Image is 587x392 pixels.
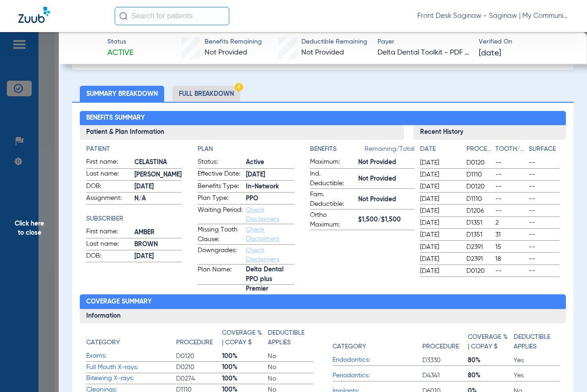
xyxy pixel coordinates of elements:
span: -- [529,230,559,239]
span: Maximum: [310,157,355,168]
span: [DATE] [420,254,459,264]
span: Benefits Remaining [205,37,262,47]
span: -- [529,170,559,179]
app-breakdown-title: Patient [86,144,182,154]
app-breakdown-title: Coverage % | Copay $ [222,328,268,351]
a: Check Disclaimers [246,226,279,242]
span: Full Mouth X-rays: [86,363,176,372]
h4: Coverage % | Copay $ [468,332,509,352]
span: Active [246,158,294,167]
app-breakdown-title: Procedure [466,144,492,157]
span: [DATE] [134,252,182,261]
img: Zuub Logo [18,7,50,23]
span: [DATE] [479,48,501,59]
h4: Procedure [466,144,492,154]
span: PPO [246,194,294,204]
span: D1206 [466,206,492,215]
span: -- [529,194,559,204]
app-breakdown-title: Category [332,328,422,355]
span: 100% [222,374,268,383]
span: D2391 [466,254,492,264]
span: Not Provided [205,49,247,56]
span: 31 [495,230,526,239]
h4: Tooth/Quad [495,144,526,154]
h3: Recent History [414,125,566,140]
span: [DATE] [420,194,459,204]
app-breakdown-title: Procedure [422,328,468,355]
img: Hazard [235,83,243,91]
span: First name: [86,227,131,238]
app-breakdown-title: Surface [529,144,559,157]
span: D0120 [466,158,492,167]
span: [DATE] [420,170,459,179]
h4: Surface [529,144,559,154]
span: [DATE] [420,266,459,276]
span: -- [495,170,526,179]
span: -- [495,206,526,215]
app-breakdown-title: Procedure [176,328,222,351]
span: No [268,374,314,383]
span: D1110 [466,194,492,204]
span: D1351 [466,218,492,227]
h4: Coverage % | Copay $ [222,328,263,348]
span: Yes [514,371,559,380]
span: Fam. Deductible: [310,190,355,209]
span: Deductible Remaining [301,37,367,47]
span: [DATE] [134,182,182,192]
span: AMBER [134,228,182,237]
h4: Procedure [176,338,213,348]
span: [DATE] [420,158,459,167]
iframe: Chat Widget [541,348,587,392]
span: Bitewing X-rays: [86,374,176,383]
span: Last name: [86,239,131,250]
span: $1,500/$1,500 [358,215,415,225]
span: Last name: [86,169,131,180]
span: [DATE] [420,206,459,215]
span: [DATE] [420,243,459,252]
span: CELASTINA [134,158,182,167]
span: Not Provided [358,195,415,204]
span: 2 [495,218,526,227]
span: -- [495,182,526,191]
a: Check Disclaimers [246,207,279,222]
span: [DATE] [420,230,459,239]
h4: Date [420,144,459,154]
span: -- [529,243,559,252]
span: Status: [198,157,243,168]
app-breakdown-title: Category [86,328,176,351]
span: Endodontics: [332,355,422,365]
h2: Benefits Summary [80,111,565,126]
span: [DATE] [420,218,459,227]
span: -- [529,266,559,276]
span: 80% [468,356,514,365]
li: Full Breakdown [172,86,240,102]
span: -- [495,158,526,167]
span: Ortho Maximum: [310,210,355,230]
span: In-Network [246,182,294,192]
span: -- [529,206,559,215]
app-breakdown-title: Date [420,144,459,157]
span: No [268,363,314,372]
h4: Benefits [310,144,365,154]
span: Yes [514,356,559,365]
h4: Plan [198,144,294,154]
span: -- [495,266,526,276]
span: Verified On [479,37,572,47]
span: D0120 [176,352,222,361]
img: Search Icon [119,12,127,20]
input: Search for patients [115,7,229,25]
span: [PERSON_NAME] [134,170,182,180]
span: Missing Tooth Clause: [198,225,243,244]
span: Delta Dental PPO plus Premier [246,275,294,284]
app-breakdown-title: Benefits [310,144,365,157]
span: Front Desk Saginaw - Saginaw | My Community Dental Centers [417,11,569,21]
span: Not Provided [358,158,415,167]
span: 18 [495,254,526,264]
span: Plan Name: [198,265,243,284]
span: Waiting Period: [198,205,243,224]
span: D1351 [466,230,492,239]
span: Plan Type: [198,193,243,204]
span: Assignment: [86,193,131,204]
span: 80% [468,371,514,380]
